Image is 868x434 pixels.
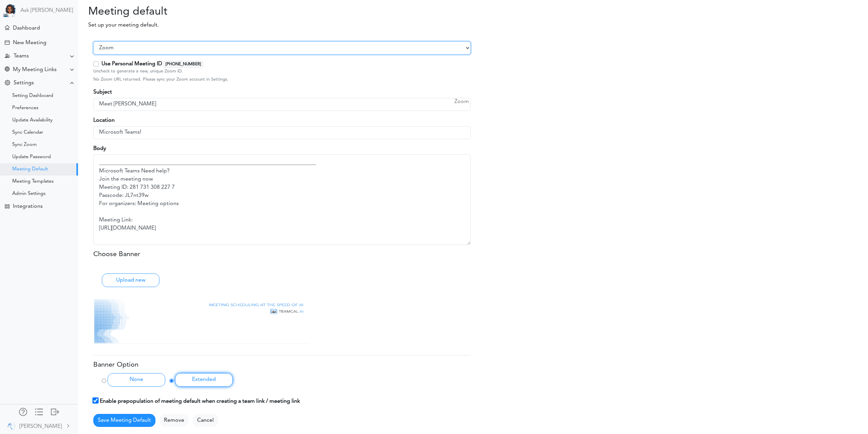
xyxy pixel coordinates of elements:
div: Meeting Dashboard [5,25,10,30]
a: Remove [159,414,189,427]
a: Cancel [193,414,218,427]
img: logoai.png [94,299,308,344]
h5: Choose Banner [93,250,471,258]
div: Sync Calendar [12,131,43,134]
button: Upload new [102,273,159,287]
div: Sync Zoom [12,143,37,147]
div: TEAMCAL AI Workflow Apps [5,204,10,209]
textarea: ________________________________________________________________________________ Microsoft Teams ... [93,154,471,245]
label: Body [93,145,106,153]
label: Location [93,116,115,124]
p: Set up your meeting default. [78,21,631,29]
label: Enable prepopulation of meeting default when creating a team link / meeting link [99,397,300,405]
small: Uncheck to generate a new, unique Zoom ID. [93,68,471,74]
div: My Meeting Links [13,67,57,73]
div: New Meeting [13,40,46,46]
input: Enter your default subject [93,98,471,111]
a: [PERSON_NAME] [1,418,77,433]
small: No Zoom URL returned. Please sync your Zoom account in Settings. [93,76,471,83]
div: Log out [51,408,59,415]
div: Settings [14,80,34,86]
span: autofill-zoomurl [454,98,469,106]
h5: Banner Option [93,361,471,369]
div: Create Meeting [5,40,10,45]
span: [PHONE_NUMBER] [164,61,203,68]
div: Update Availability [12,119,53,122]
input: Enter your location [93,126,471,139]
div: Integrations [13,203,43,210]
div: Share Meeting Link [5,67,10,73]
div: Meeting Templates [12,180,54,183]
div: Preferences [12,106,38,110]
img: Powered by TEAMCAL AI [3,3,17,17]
div: Admin Settings [12,192,45,196]
label: None [108,373,165,387]
img: 9k= [7,422,15,430]
button: Save Meeting Default [93,414,155,427]
div: Teams [14,53,29,60]
div: Setting Dashboard [12,94,53,98]
h2: Meeting default [78,5,335,18]
div: Manage Members and Externals [19,408,27,415]
label: Use Personal Meeting ID [101,60,203,68]
a: Change side menu [35,408,43,417]
label: Subject [93,88,112,96]
div: Meeting Default [12,168,48,171]
div: Update Password [12,155,51,159]
a: Ask [PERSON_NAME] [20,7,73,14]
div: [PERSON_NAME] [19,422,62,431]
div: Dashboard [13,25,40,32]
label: Extended [175,373,233,387]
div: Show only icons [35,408,43,415]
